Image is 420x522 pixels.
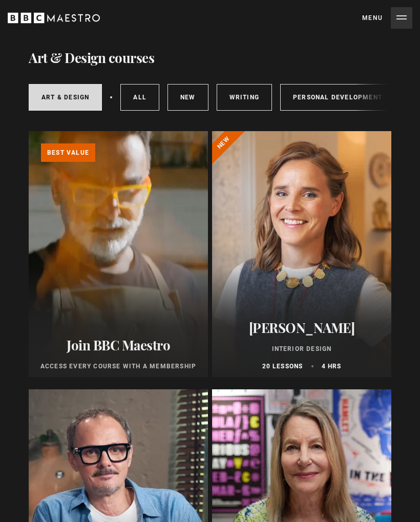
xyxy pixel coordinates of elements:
[120,84,159,111] a: All
[217,84,272,111] a: Writing
[29,84,102,111] a: Art & Design
[262,362,303,371] p: 20 lessons
[212,131,391,377] a: [PERSON_NAME] Interior Design 20 lessons 4 hrs New
[218,344,385,353] p: Interior Design
[280,84,395,111] a: Personal Development
[8,10,100,26] svg: BBC Maestro
[322,362,342,371] p: 4 hrs
[218,320,385,336] h2: [PERSON_NAME]
[41,143,95,162] p: Best value
[362,7,412,29] button: Toggle navigation
[29,49,154,67] h1: Art & Design courses
[167,84,208,111] a: New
